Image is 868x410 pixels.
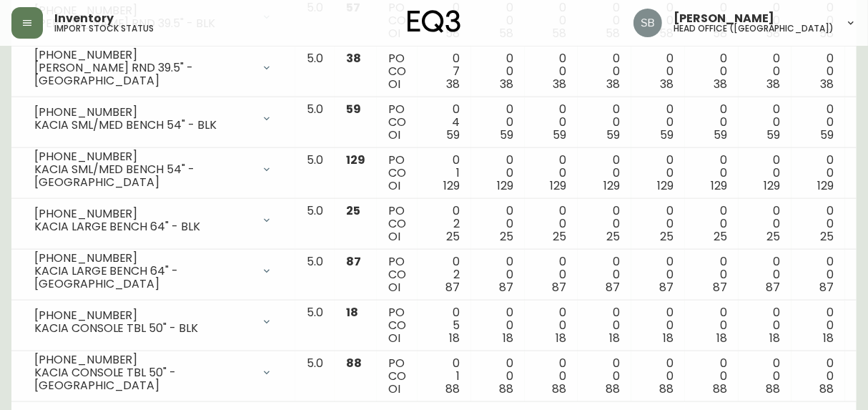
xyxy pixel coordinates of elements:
span: 87 [499,279,513,296]
div: [PHONE_NUMBER] [34,252,252,265]
div: PO CO [388,103,406,142]
div: [PHONE_NUMBER][PERSON_NAME] RND 39.5" - [GEOGRAPHIC_DATA] [23,52,284,84]
span: 59 [500,127,513,143]
span: 59 [606,127,620,143]
span: 129 [443,177,460,194]
div: 0 0 [750,306,781,345]
div: PO CO [388,357,406,396]
div: [PHONE_NUMBER] [34,208,252,220]
span: 87 [606,279,620,296]
div: [PHONE_NUMBER] [34,49,252,62]
span: OI [388,330,400,346]
div: 0 0 [536,255,567,294]
span: 129 [711,177,727,194]
div: 0 0 [536,357,567,396]
span: 38 [446,76,460,92]
div: 0 0 [589,205,620,243]
span: 87 [766,279,781,296]
span: 88 [499,381,513,397]
td: 5.0 [295,47,335,97]
div: 0 0 [589,357,620,396]
span: OI [388,76,400,92]
span: 59 [660,127,674,143]
div: 0 0 [803,154,834,192]
div: 0 0 [536,154,567,192]
span: Inventory [54,13,114,24]
div: 0 0 [483,357,513,396]
div: [PHONE_NUMBER] [34,353,252,366]
span: 38 [346,50,361,67]
span: 88 [445,381,460,397]
span: 18 [716,330,727,346]
span: 88 [713,381,727,397]
div: [PHONE_NUMBER]KACIA SML/MED BENCH 54" - BLK [23,103,284,135]
span: 38 [820,76,834,92]
div: [PERSON_NAME] RND 39.5" - [GEOGRAPHIC_DATA] [34,62,252,87]
div: 0 0 [643,357,674,396]
span: 38 [553,76,567,92]
span: 25 [553,228,567,245]
div: 0 0 [750,255,781,294]
span: 87 [713,279,727,296]
div: 0 0 [483,205,513,243]
span: 25 [606,228,620,245]
span: 87 [445,279,460,296]
span: 25 [500,228,513,245]
div: 0 0 [803,52,834,91]
div: KACIA SML/MED BENCH 54" - BLK [34,119,252,132]
span: 59 [446,127,460,143]
span: 129 [346,152,365,168]
span: 59 [553,127,567,143]
div: 0 0 [483,306,513,345]
span: 18 [609,330,620,346]
div: [PHONE_NUMBER]KACIA SML/MED BENCH 54" - [GEOGRAPHIC_DATA] [23,154,284,185]
div: 0 0 [696,103,727,142]
span: 25 [660,228,674,245]
div: PO CO [388,52,406,91]
span: 18 [770,330,781,346]
div: 0 0 [589,103,620,142]
div: KACIA SML/MED BENCH 54" - [GEOGRAPHIC_DATA] [34,163,252,189]
div: KACIA CONSOLE TBL 50" - BLK [34,322,252,335]
span: 38 [500,76,513,92]
td: 5.0 [295,250,335,301]
div: 0 0 [589,154,620,192]
span: OI [388,228,400,245]
span: 59 [714,127,727,143]
div: 0 0 [750,357,781,396]
span: 88 [819,381,834,397]
div: 0 0 [643,103,674,142]
img: 85855414dd6b989d32b19e738a67d5b5 [633,9,662,37]
div: 0 0 [589,52,620,91]
span: 25 [446,228,460,245]
span: 59 [767,127,781,143]
span: 129 [551,177,567,194]
td: 5.0 [295,97,335,148]
div: [PHONE_NUMBER]KACIA LARGE BENCH 64" - BLK [23,205,284,236]
div: 0 0 [750,52,781,91]
span: 129 [657,177,674,194]
span: 87 [659,279,674,296]
div: [PHONE_NUMBER] [34,106,252,119]
span: 18 [823,330,834,346]
div: 0 0 [483,154,513,192]
div: [PHONE_NUMBER]KACIA CONSOLE TBL 50" - BLK [23,306,284,338]
div: 0 0 [643,154,674,192]
div: 0 0 [589,306,620,345]
span: 38 [606,76,620,92]
span: 88 [766,381,781,397]
div: 0 0 [803,306,834,345]
span: 88 [346,355,362,371]
div: 0 2 [429,255,460,294]
div: 0 0 [483,255,513,294]
div: 0 0 [536,306,567,345]
div: 0 0 [696,154,727,192]
div: 0 0 [750,103,781,142]
div: 0 0 [696,306,727,345]
span: 25 [767,228,781,245]
h5: head office ([GEOGRAPHIC_DATA]) [674,24,834,33]
div: 0 2 [429,205,460,243]
span: 38 [714,76,727,92]
span: 18 [556,330,567,346]
span: 25 [820,228,834,245]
